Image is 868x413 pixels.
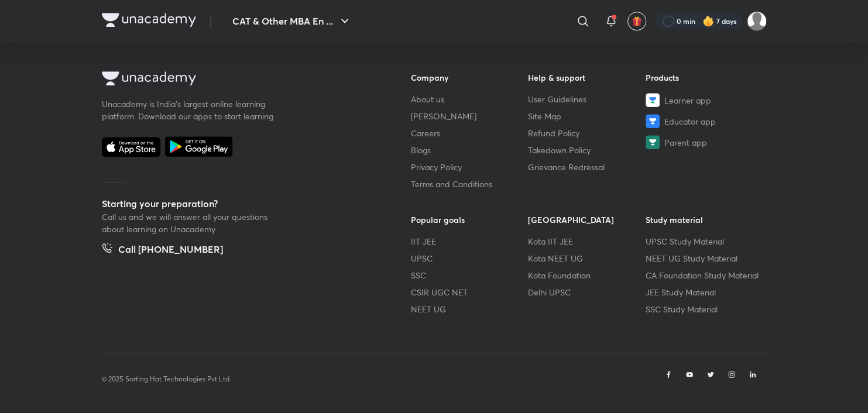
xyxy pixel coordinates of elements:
[646,71,763,84] h6: Products
[411,269,529,281] a: SSC
[411,214,529,226] h6: Popular goals
[411,110,529,122] a: [PERSON_NAME]
[102,13,196,27] img: Company Logo
[102,211,277,235] p: Call us and we will answer all your questions about learning on Unacademy
[411,235,529,247] a: IIT JEE
[411,286,529,298] a: CSIR UGC NET
[528,71,646,84] h6: Help & support
[528,235,646,247] a: Kota IIT JEE
[118,242,223,259] h5: Call [PHONE_NUMBER]
[411,127,529,139] a: Careers
[646,93,763,107] a: Learner app
[102,71,373,88] a: Company Logo
[528,127,646,139] a: Refund Policy
[646,114,660,128] img: Educator app
[528,93,646,105] a: User Guidelines
[411,93,529,105] a: About us
[528,110,646,122] a: Site Map
[632,16,642,26] img: avatar
[646,269,763,281] a: CA Foundation Study Material
[664,136,707,149] span: Parent app
[646,252,763,264] a: NEET UG Study Material
[528,161,646,173] a: Grievance Redressal
[411,144,529,156] a: Blogs
[646,135,660,149] img: Parent app
[411,178,529,190] a: Terms and Conditions
[646,214,763,226] h6: Study material
[411,71,529,84] h6: Company
[102,71,196,85] img: Company Logo
[646,114,763,128] a: Educator app
[528,269,646,281] a: Kota Foundation
[664,115,716,128] span: Educator app
[646,303,763,315] a: SSC Study Material
[646,135,763,149] a: Parent app
[102,374,229,384] p: © 2025 Sorting Hat Technologies Pvt Ltd
[664,94,711,106] span: Learner app
[528,286,646,298] a: Delhi UPSC
[702,15,714,27] img: streak
[411,127,440,139] span: Careers
[411,252,529,264] a: UPSC
[102,98,277,122] p: Unacademy is India’s largest online learning platform. Download our apps to start learning
[627,12,646,30] button: avatar
[646,286,763,298] a: JEE Study Material
[528,214,646,226] h6: [GEOGRAPHIC_DATA]
[747,11,767,31] img: Abhishek gupta
[411,303,529,315] a: NEET UG
[102,242,223,259] a: Call [PHONE_NUMBER]
[225,9,359,33] button: CAT & Other MBA En ...
[646,235,763,247] a: UPSC Study Material
[528,252,646,264] a: Kota NEET UG
[411,161,529,173] a: Privacy Policy
[102,197,373,211] h5: Starting your preparation?
[102,13,196,30] a: Company Logo
[646,93,660,107] img: Learner app
[528,144,646,156] a: Takedown Policy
